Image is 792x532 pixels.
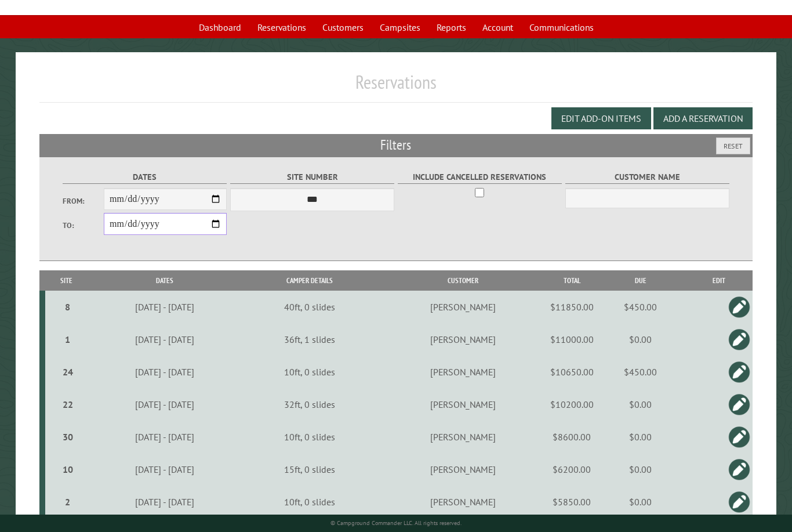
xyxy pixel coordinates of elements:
[89,301,241,313] div: [DATE] - [DATE]
[548,323,595,356] td: $11000.00
[595,356,686,388] td: $450.00
[595,421,686,453] td: $0.00
[39,134,752,156] h2: Filters
[192,16,248,38] a: Dashboard
[475,16,520,38] a: Account
[315,16,370,38] a: Customers
[595,486,686,518] td: $0.00
[565,171,729,184] label: Customer Name
[377,270,548,291] th: Customer
[548,291,595,323] td: $11850.00
[50,366,85,378] div: 24
[242,291,377,323] td: 40ft, 0 slides
[377,291,548,323] td: [PERSON_NAME]
[377,388,548,421] td: [PERSON_NAME]
[548,356,595,388] td: $10650.00
[595,270,686,291] th: Due
[242,323,377,356] td: 36ft, 1 slides
[242,356,377,388] td: 10ft, 0 slides
[63,196,104,207] label: From:
[89,334,241,345] div: [DATE] - [DATE]
[242,388,377,421] td: 32ft, 0 slides
[250,16,313,38] a: Reservations
[330,519,462,527] small: © Campground Commander LLC. All rights reserved.
[230,171,394,184] label: Site Number
[551,107,651,129] button: Edit Add-on Items
[595,388,686,421] td: $0.00
[63,220,104,231] label: To:
[242,453,377,486] td: 15ft, 0 slides
[89,496,241,508] div: [DATE] - [DATE]
[39,71,752,103] h1: Reservations
[89,399,241,410] div: [DATE] - [DATE]
[89,366,241,378] div: [DATE] - [DATE]
[595,323,686,356] td: $0.00
[653,107,753,129] button: Add a Reservation
[548,486,595,518] td: $5850.00
[686,270,753,291] th: Edit
[595,453,686,486] td: $0.00
[50,334,85,345] div: 1
[377,421,548,453] td: [PERSON_NAME]
[377,356,548,388] td: [PERSON_NAME]
[373,16,427,38] a: Campsites
[548,421,595,453] td: $8600.00
[716,137,750,154] button: Reset
[50,464,85,475] div: 10
[548,388,595,421] td: $10200.00
[398,171,562,184] label: Include Cancelled Reservations
[430,16,473,38] a: Reports
[548,453,595,486] td: $6200.00
[377,453,548,486] td: [PERSON_NAME]
[89,464,241,475] div: [DATE] - [DATE]
[377,486,548,518] td: [PERSON_NAME]
[595,291,686,323] td: $450.00
[50,431,85,443] div: 30
[522,16,601,38] a: Communications
[89,431,241,443] div: [DATE] - [DATE]
[50,301,85,313] div: 8
[63,171,227,184] label: Dates
[377,323,548,356] td: [PERSON_NAME]
[242,421,377,453] td: 10ft, 0 slides
[87,270,242,291] th: Dates
[50,496,85,508] div: 2
[50,399,85,410] div: 22
[242,486,377,518] td: 10ft, 0 slides
[45,270,87,291] th: Site
[548,270,595,291] th: Total
[242,270,377,291] th: Camper Details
